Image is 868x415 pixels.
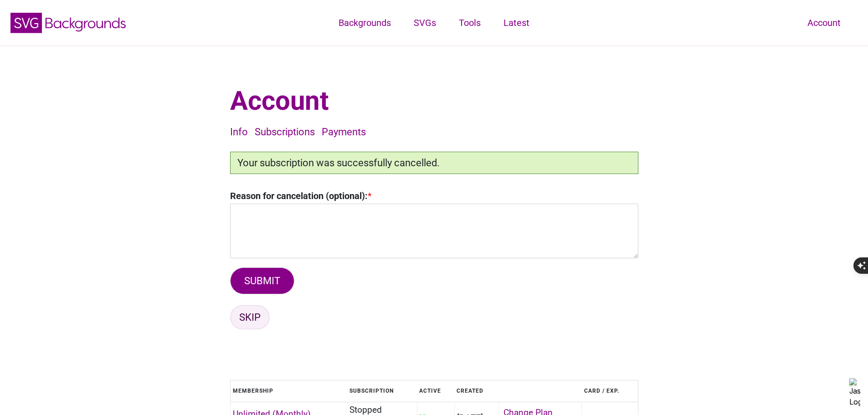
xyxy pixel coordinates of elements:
a: Subscriptions [255,126,315,138]
th: Membership [230,380,347,402]
a: Latest [492,9,541,36]
button: SUBMIT [230,267,294,294]
a: SKIP [230,305,270,329]
th: Created [454,380,498,402]
a: Account [796,9,852,36]
th: Active [417,380,454,402]
th: Subscription [347,380,417,402]
a: Backgrounds [327,9,402,36]
a: Tools [447,9,492,36]
a: Info [230,126,248,138]
h1: Account [230,85,638,117]
label: Reason for cancelation (optional): [230,190,638,202]
div: Your subscription was successfully cancelled. [230,152,638,174]
a: Payments [322,126,366,138]
th: Card / Exp. [582,380,638,402]
a: SVGs [402,9,447,36]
